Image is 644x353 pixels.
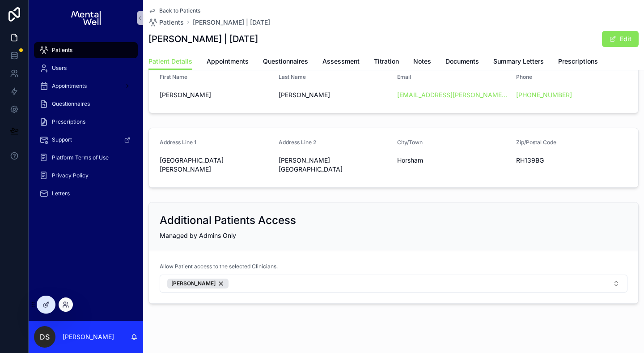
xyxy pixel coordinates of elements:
[279,156,390,174] span: [PERSON_NAME][GEOGRAPHIC_DATA]
[52,65,67,72] span: Users
[160,156,271,174] span: [GEOGRAPHIC_DATA][PERSON_NAME]
[34,96,138,112] a: Questionnaires
[34,168,138,184] a: Privacy Policy
[263,57,308,66] span: Questionnaires
[34,185,138,202] a: Letters
[207,57,249,66] span: Appointments
[148,7,200,14] a: Back to Patients
[160,90,271,99] span: [PERSON_NAME]
[374,53,399,71] a: Titration
[602,31,639,47] button: Edit
[34,132,138,148] a: Support
[322,57,360,66] span: Assessment
[40,331,50,342] span: DS
[160,232,236,239] span: Managed by Admins Only
[493,53,544,71] a: Summary Letters
[52,47,72,54] span: Patients
[52,154,109,161] span: Platform Terms of Use
[493,57,544,66] span: Summary Letters
[34,42,138,58] a: Patients
[516,139,556,146] span: Zip/Postal Code
[413,57,431,66] span: Notes
[34,78,138,94] a: Appointments
[171,280,216,287] span: [PERSON_NAME]
[516,90,572,99] a: [PHONE_NUMBER]
[413,53,431,71] a: Notes
[148,33,258,45] h1: [PERSON_NAME] | [DATE]
[71,11,100,25] img: App logo
[558,53,598,71] a: Prescriptions
[52,118,85,125] span: Prescriptions
[148,18,184,27] a: Patients
[193,18,270,27] a: [PERSON_NAME] | [DATE]
[34,150,138,166] a: Platform Terms of Use
[445,57,479,66] span: Documents
[52,136,72,143] span: Support
[397,156,509,165] span: Horsham
[52,172,89,179] span: Privacy Policy
[279,90,390,99] span: [PERSON_NAME]
[558,57,598,66] span: Prescriptions
[207,53,249,71] a: Appointments
[160,139,196,146] span: Address Line 1
[279,73,306,80] span: Last Name
[279,139,316,146] span: Address Line 2
[397,139,423,146] span: City/Town
[34,114,138,130] a: Prescriptions
[516,73,532,80] span: Phone
[167,279,229,288] button: Unselect 281
[397,90,509,99] a: [EMAIL_ADDRESS][PERSON_NAME][DOMAIN_NAME]
[160,73,187,80] span: First Name
[445,53,479,71] a: Documents
[52,100,90,108] span: Questionnaires
[160,263,278,270] span: Allow Patient access to the selected Clinicians.
[322,53,360,71] a: Assessment
[160,275,627,293] button: Select Button
[148,53,192,70] a: Patient Details
[397,73,411,80] span: Email
[148,57,192,66] span: Patient Details
[263,53,308,71] a: Questionnaires
[374,57,399,66] span: Titration
[52,190,70,197] span: Letters
[52,82,87,90] span: Appointments
[160,213,296,228] h2: Additional Patients Access
[516,156,628,165] span: RH139BG
[159,7,200,14] span: Back to Patients
[63,332,114,341] p: [PERSON_NAME]
[34,60,138,76] a: Users
[159,18,184,27] span: Patients
[29,36,143,213] div: scrollable content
